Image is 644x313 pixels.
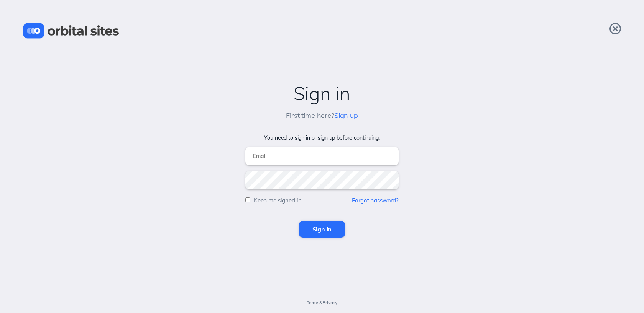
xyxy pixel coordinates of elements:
[8,83,636,104] h2: Sign in
[23,23,119,39] img: Orbital Sites Logo
[245,147,399,165] input: Email
[334,111,358,120] a: Sign up
[254,197,302,204] label: Keep me signed in
[286,112,358,120] h5: First time here?
[299,221,345,238] input: Sign in
[352,197,399,204] a: Forgot password?
[8,135,636,238] form: You need to sign in or sign up before continuing.
[307,300,319,305] a: Terms
[322,300,337,305] a: Privacy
